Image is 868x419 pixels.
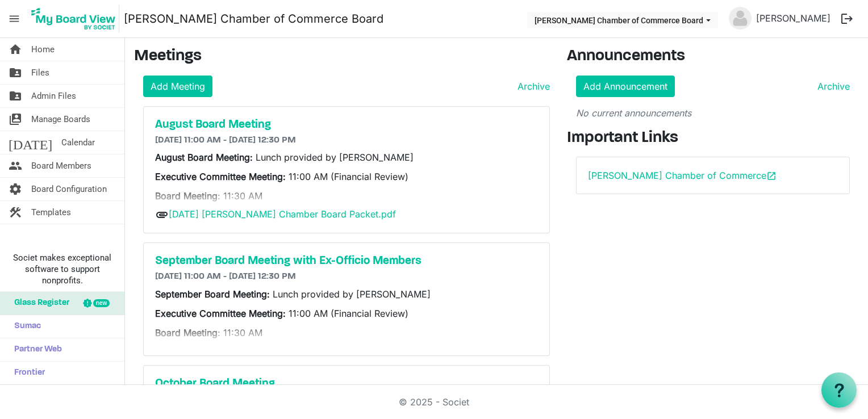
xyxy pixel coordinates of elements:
[9,85,22,107] span: folder_shared
[169,208,396,220] a: [DATE] [PERSON_NAME] Chamber Board Packet.pdf
[155,190,218,202] strong: Board Meeting
[576,76,675,97] a: Add Announcement
[3,8,25,30] span: menu
[155,171,286,182] strong: Executive Committee Meeting:
[576,106,850,120] p: No current announcements
[9,61,22,84] span: folder_shared
[567,129,859,148] h3: Important Links
[31,38,55,61] span: Home
[31,178,107,200] span: Board Configuration
[813,79,850,93] a: Archive
[155,377,538,391] a: October Board Meeting
[9,178,22,200] span: settings
[155,189,538,203] p: : 11:30 AM
[9,108,22,131] span: switch_account
[9,131,52,154] span: [DATE]
[155,208,169,221] span: attachment
[9,315,41,338] span: Sumac
[155,287,538,301] p: Lunch provided by [PERSON_NAME]
[9,201,22,224] span: construction
[9,38,22,61] span: home
[155,150,538,164] p: Lunch provided by [PERSON_NAME]
[155,308,286,319] strong: Executive Committee Meeting:
[155,152,256,163] strong: August Board Meeting:
[588,170,777,181] a: [PERSON_NAME] Chamber of Commerceopen_in_new
[527,12,718,28] button: Sherman Chamber of Commerce Board dropdownbutton
[9,338,62,361] span: Partner Web
[31,201,71,224] span: Templates
[513,79,550,93] a: Archive
[31,61,49,84] span: Files
[155,135,538,146] h6: [DATE] 11:00 AM - [DATE] 12:30 PM
[143,76,212,97] a: Add Meeting
[9,292,69,315] span: Glass Register
[399,396,469,408] a: © 2025 - Societ
[766,171,777,181] span: open_in_new
[729,7,752,30] img: no-profile-picture.svg
[155,254,538,268] a: September Board Meeting with Ex-Officio Members
[155,118,538,132] a: August Board Meeting
[31,85,76,107] span: Admin Files
[9,154,22,177] span: people
[31,108,90,131] span: Manage Boards
[28,5,124,33] a: My Board View Logo
[752,7,835,30] a: [PERSON_NAME]
[155,326,538,340] p: : 11:30 AM
[567,47,859,66] h3: Announcements
[835,7,859,31] button: logout
[28,5,119,33] img: My Board View Logo
[5,252,119,286] span: Societ makes exceptional software to support nonprofits.
[155,170,538,183] p: 11:00 AM (Financial Review)
[155,327,218,338] strong: Board Meeting
[155,307,538,320] p: 11:00 AM (Financial Review)
[61,131,95,154] span: Calendar
[93,299,110,307] div: new
[124,7,383,30] a: [PERSON_NAME] Chamber of Commerce Board
[134,47,550,66] h3: Meetings
[9,362,45,384] span: Frontier
[155,271,538,282] h6: [DATE] 11:00 AM - [DATE] 12:30 PM
[155,288,273,300] strong: September Board Meeting:
[31,154,91,177] span: Board Members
